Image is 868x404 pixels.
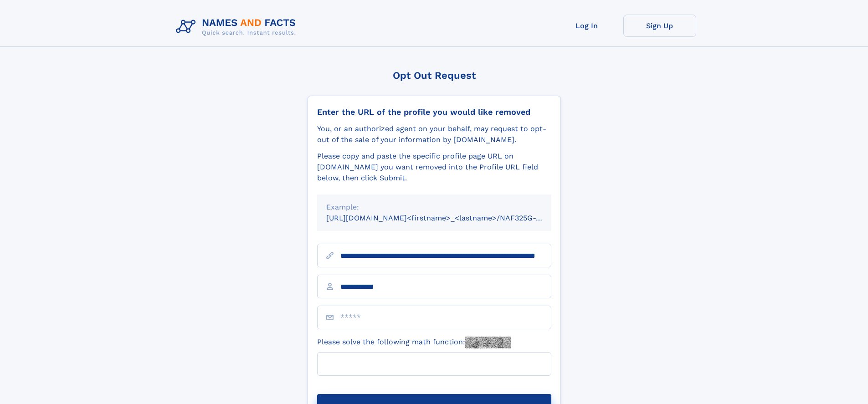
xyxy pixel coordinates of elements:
div: Please copy and paste the specific profile page URL on [DOMAIN_NAME] you want removed into the Pr... [317,151,551,184]
div: Example: [326,202,542,213]
a: Log In [550,15,623,37]
small: [URL][DOMAIN_NAME]<firstname>_<lastname>/NAF325G-xxxxxxxx [326,214,569,222]
img: Logo Names and Facts [172,15,303,39]
div: Opt Out Request [308,70,561,81]
div: You, or an authorized agent on your behalf, may request to opt-out of the sale of your informatio... [317,123,551,145]
div: Enter the URL of the profile you would like removed [317,107,551,117]
label: Please solve the following math function: [317,337,511,348]
a: Sign Up [623,15,696,37]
